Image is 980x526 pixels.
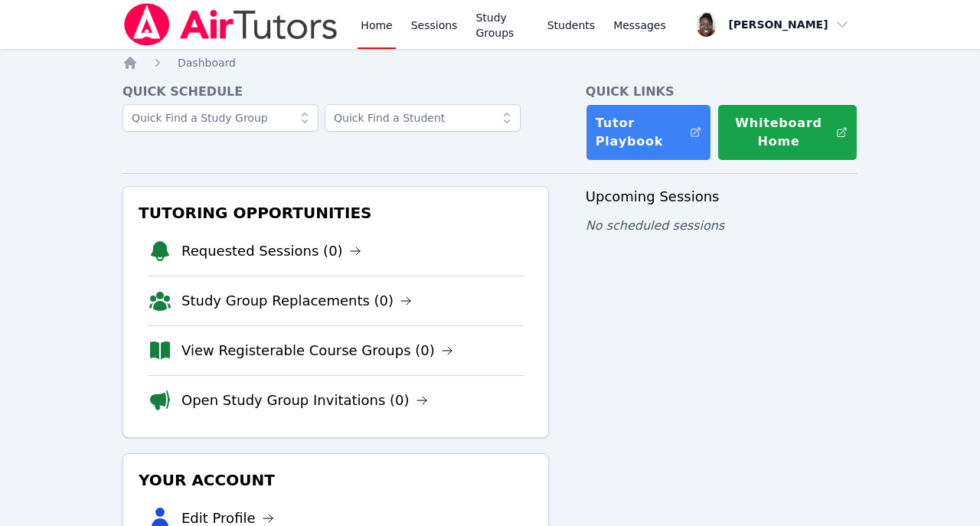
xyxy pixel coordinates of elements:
[586,104,712,161] a: Tutor Playbook
[122,83,549,101] h4: Quick Schedule
[717,104,857,161] button: Whiteboard Home
[586,186,857,207] h3: Upcoming Sessions
[325,104,521,132] input: Quick Find a Student
[122,55,857,70] nav: Breadcrumb
[181,340,453,361] a: View Registerable Course Groups (0)
[136,199,536,227] h3: Tutoring Opportunities
[586,83,857,101] h4: Quick Links
[178,55,236,70] a: Dashboard
[136,466,536,494] h3: Your Account
[178,57,236,69] span: Dashboard
[181,390,428,411] a: Open Study Group Invitations (0)
[122,3,339,46] img: Air Tutors
[122,104,318,132] input: Quick Find a Study Group
[586,218,724,233] span: No scheduled sessions
[181,240,361,262] a: Requested Sessions (0)
[181,290,412,312] a: Study Group Replacements (0)
[613,18,666,33] span: Messages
